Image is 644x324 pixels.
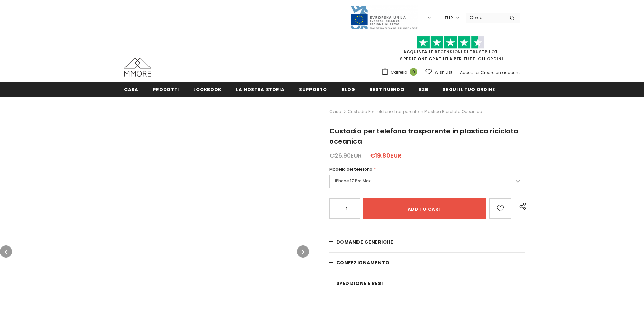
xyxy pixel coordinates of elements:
[329,232,525,252] a: Domande generiche
[193,86,222,93] span: Lookbook
[370,86,404,93] span: Restituendo
[417,36,484,49] img: Fidati di Pilot Stars
[299,82,327,97] a: supporto
[124,86,138,93] span: Casa
[236,82,284,97] a: La nostra storia
[443,82,495,97] a: Segui il tuo ordine
[435,69,452,76] span: Wish List
[363,198,486,219] input: Add to cart
[329,253,525,273] a: CONFEZIONAMENTO
[350,5,418,30] img: Javni Razpis
[342,86,355,93] span: Blog
[336,259,390,266] span: CONFEZIONAMENTO
[124,82,138,97] a: Casa
[481,70,520,75] a: Creare un account
[425,66,452,78] a: Wish List
[460,70,475,75] a: Accedi
[329,175,525,188] label: iPhone 17 Pro Max
[381,67,421,78] a: Carrello 0
[336,239,393,245] span: Domande generiche
[329,108,341,116] a: Casa
[370,82,404,97] a: Restituendo
[329,273,525,294] a: Spedizione e resi
[153,86,179,93] span: Prodotti
[350,15,418,20] a: Javni Razpis
[124,58,151,77] img: Casi MMORE
[410,68,417,76] span: 0
[342,82,355,97] a: Blog
[193,82,222,97] a: Lookbook
[329,166,372,172] span: Modello del telefono
[348,108,482,116] span: Custodia per telefono trasparente in plastica riciclata oceanica
[445,15,453,21] span: EUR
[419,82,428,97] a: B2B
[403,49,498,55] a: Acquista le recensioni di TrustPilot
[443,86,495,93] span: Segui il tuo ordine
[419,86,428,93] span: B2B
[370,151,401,160] span: €19.80EUR
[476,70,480,75] span: or
[336,280,383,287] span: Spedizione e resi
[329,126,519,146] span: Custodia per telefono trasparente in plastica riciclata oceanica
[391,69,407,76] span: Carrello
[329,151,362,160] span: €26.90EUR
[236,86,284,93] span: La nostra storia
[381,39,520,62] span: SPEDIZIONE GRATUITA PER TUTTI GLI ORDINI
[299,86,327,93] span: supporto
[153,82,179,97] a: Prodotti
[466,13,505,22] input: Search Site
